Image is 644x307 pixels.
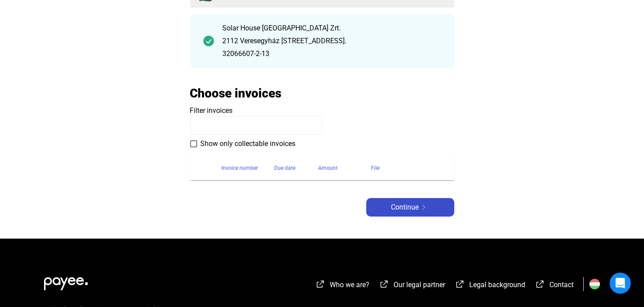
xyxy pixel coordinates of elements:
img: external-link-white [379,280,390,288]
span: Legal background [469,281,525,289]
span: Filter invoices [190,106,233,115]
a: external-link-whiteOur legal partner [379,282,445,290]
h2: Choose invoices [190,86,282,101]
img: external-link-white [455,280,465,288]
div: 2112 Veresegyház [STREET_ADDRESS]. [223,36,441,46]
div: 32066607-2-13 [223,49,441,59]
div: Amount [319,163,338,173]
button: Continuearrow-right-white [366,198,454,217]
span: Contact [549,281,574,289]
div: Due date [275,163,296,173]
img: checkmark-darker-green-circle [203,36,214,46]
span: Continue [391,202,419,213]
div: File [372,163,380,173]
img: white-payee-white-dot.svg [44,272,88,290]
div: Due date [275,163,319,173]
a: external-link-whiteContact [535,282,574,290]
div: Solar House [GEOGRAPHIC_DATA] Zrt. [223,23,441,34]
a: external-link-whiteWho we are? [315,282,369,290]
div: File [372,163,444,173]
img: arrow-right-white [419,205,429,210]
span: Our legal partner [394,281,445,289]
div: Invoice number [222,163,275,173]
div: Open Intercom Messenger [610,273,631,294]
span: Who we are? [330,281,369,289]
img: HU.svg [589,279,600,289]
span: Show only collectable invoices [201,139,296,149]
img: external-link-white [315,280,326,288]
div: Amount [319,163,372,173]
img: external-link-white [535,280,545,288]
div: Invoice number [222,163,258,173]
a: external-link-whiteLegal background [455,282,525,290]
